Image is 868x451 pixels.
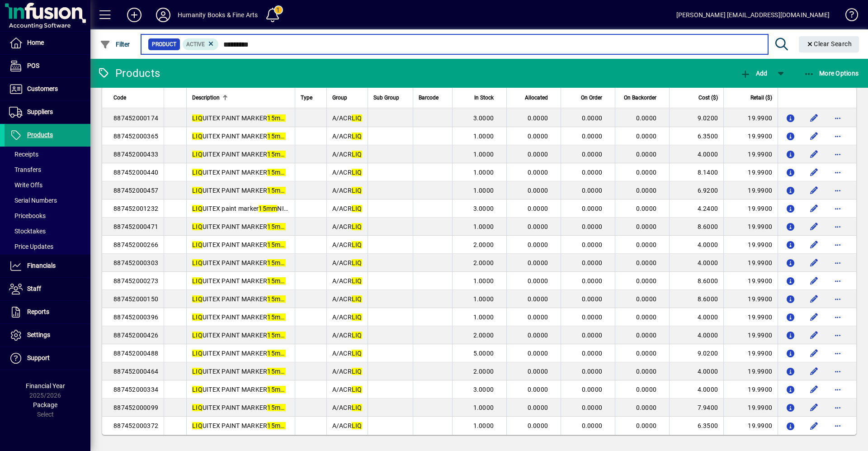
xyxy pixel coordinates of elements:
button: Edit [807,219,821,234]
button: Edit [807,310,821,324]
span: Home [27,39,44,46]
td: 19.9900 [723,326,778,344]
span: 0.0000 [528,295,548,303]
a: Reports [5,301,90,323]
a: Receipts [5,147,90,162]
td: 19.9900 [723,127,778,145]
em: LIQ [192,114,203,122]
mat-chip: Activation Status: Active [183,38,219,50]
span: 0.0000 [636,368,657,375]
a: Financials [5,255,90,277]
span: 0.0000 [636,259,657,266]
span: Description [192,93,220,103]
td: 4.0000 [669,308,723,326]
button: Edit [807,364,821,379]
span: Reports [27,308,49,315]
em: LIQ [192,277,203,285]
em: LIQ [192,259,203,266]
span: 3.0000 [473,386,494,393]
span: On Backorder [624,93,656,103]
span: UITEX PAINT MARKER parchment [192,223,318,230]
span: 0.0000 [582,313,603,321]
span: 0.0000 [528,187,548,194]
span: UITEX PAINT MARKER naples yellow [192,133,325,140]
td: 19.9900 [723,145,778,163]
td: 19.9900 [723,218,778,236]
em: LIQ [192,169,203,176]
span: 0.0000 [636,313,657,321]
span: A/ACR [332,133,362,140]
em: LIQ [192,368,203,375]
em: 15mm [267,223,286,230]
div: Description [192,93,289,103]
span: Settings [27,331,50,338]
span: 0.0000 [582,332,603,339]
div: Humanity Books & Fine Arts [178,8,258,22]
span: A/ACR [332,205,362,212]
button: More options [830,165,845,180]
span: 0.0000 [636,169,657,176]
button: More Options [802,65,861,81]
span: 0.0000 [636,241,657,248]
span: Sub Group [373,93,399,103]
button: Edit [807,418,821,433]
span: 1.0000 [473,295,494,303]
span: A/ACR [332,313,362,321]
em: LIQ [352,187,362,194]
span: Products [27,131,53,138]
td: 8.6000 [669,272,723,290]
button: More options [830,111,845,125]
span: A/ACR [332,350,362,357]
button: More options [830,256,845,270]
div: Sub Group [373,93,407,103]
td: 19.9900 [723,236,778,254]
button: Edit [807,328,821,342]
span: 887452000174 [113,114,158,122]
span: 3.0000 [473,205,494,212]
div: Allocated [512,93,556,103]
span: UITEX PAINT MARKER unbl titanium [192,368,325,375]
span: Stocktakes [9,228,46,235]
button: More options [830,310,845,324]
button: More options [830,183,845,198]
span: 0.0000 [582,205,603,212]
span: 0.0000 [636,332,657,339]
em: 15mm [267,114,286,122]
span: Price Updates [9,243,53,250]
button: Edit [807,382,821,397]
span: 2.0000 [473,332,494,339]
a: Customers [5,78,90,100]
span: 2.0000 [473,241,494,248]
span: 1.0000 [473,151,494,158]
button: Edit [807,400,821,415]
span: 0.0000 [636,350,657,357]
em: LIQ [352,169,362,176]
button: Edit [807,346,821,361]
td: 19.9900 [723,272,778,290]
em: LIQ [352,151,362,158]
td: 19.9900 [723,362,778,380]
td: 4.0000 [669,254,723,272]
td: 8.1400 [669,163,723,181]
button: Edit [807,201,821,216]
span: 0.0000 [528,313,548,321]
span: UITEX PAINT MARKER prussian blue [192,277,325,285]
em: LIQ [192,223,203,230]
em: LIQ [192,133,203,140]
div: [PERSON_NAME] [EMAIL_ADDRESS][DOMAIN_NAME] [676,8,830,22]
em: 15mm [267,295,286,303]
button: Edit [807,165,821,180]
td: 4.0000 [669,236,723,254]
span: A/ACR [332,295,362,303]
td: 4.0000 [669,380,723,399]
span: 887452001232 [113,205,158,212]
span: POS [27,62,39,69]
em: LIQ [192,350,203,357]
div: In Stock [458,93,502,103]
em: LIQ [192,241,203,248]
button: Edit [807,274,821,288]
td: 19.9900 [723,308,778,326]
em: LIQ [352,313,362,321]
span: 887452000396 [113,313,158,321]
span: 0.0000 [582,223,603,230]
